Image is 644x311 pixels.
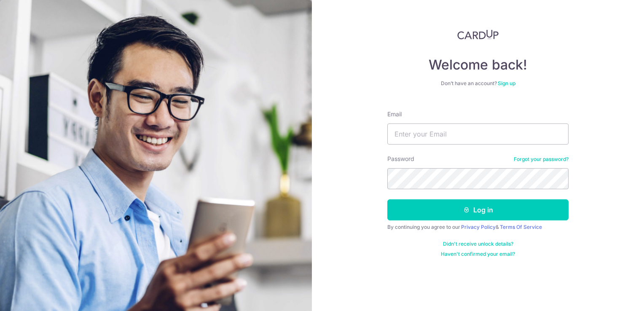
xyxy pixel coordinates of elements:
a: Terms Of Service [500,224,542,230]
button: Log in [387,199,569,220]
a: Privacy Policy [461,224,496,230]
a: Didn't receive unlock details? [443,241,513,247]
h4: Welcome back! [387,56,569,73]
a: Haven't confirmed your email? [441,251,515,257]
img: CardUp Logo [457,29,499,40]
input: Enter your Email [387,123,569,145]
label: Email [387,110,402,118]
div: Don’t have an account? [387,80,569,87]
div: By continuing you agree to our & [387,224,569,231]
label: Password [387,155,414,163]
a: Forgot your password? [514,156,569,163]
a: Sign up [498,80,515,86]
